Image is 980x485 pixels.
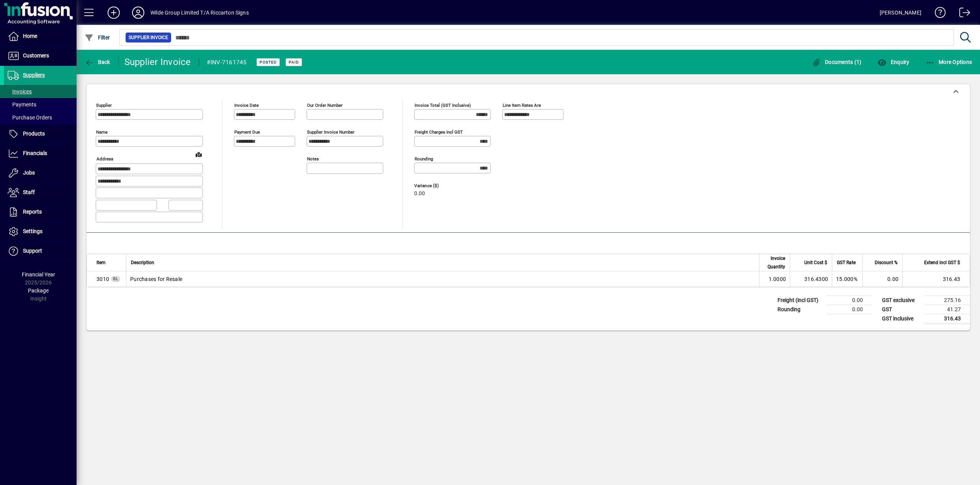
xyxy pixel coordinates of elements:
[83,31,112,44] button: Filter
[23,248,42,254] span: Support
[4,163,77,183] a: Jobs
[4,85,77,98] a: Invoices
[4,183,77,202] a: Staff
[126,6,150,20] button: Profile
[4,98,77,111] a: Payments
[415,129,463,135] mat-label: Freight charges incl GST
[862,271,902,287] td: 0.00
[832,271,862,287] td: 15.000%
[826,305,872,314] td: 0.00
[85,34,110,41] span: Filter
[22,271,55,278] span: Financial Year
[260,60,277,65] span: Posted
[307,129,354,135] mat-label: Supplier invoice number
[23,189,35,195] span: Staff
[924,55,974,69] button: More Options
[926,59,972,65] span: More Options
[23,131,45,137] span: Products
[307,156,319,162] mat-label: Notes
[207,56,247,69] div: #INV-7161745
[307,103,343,108] mat-label: Our order number
[810,55,864,69] button: Documents (1)
[929,2,946,26] a: Knowledge Base
[4,242,77,261] a: Support
[924,305,970,314] td: 41.27
[124,56,191,68] div: Supplier Invoice
[826,296,872,305] td: 0.00
[878,296,924,305] td: GST exclusive
[8,114,52,121] span: Purchase Orders
[4,144,77,163] a: Financials
[877,59,909,65] span: Enquiry
[131,258,154,267] span: Description
[4,111,77,124] a: Purchase Orders
[150,7,249,19] div: Wilde Group Limited T/A Riccarton Signs
[83,55,112,69] button: Back
[503,103,541,108] mat-label: Line item rates are
[77,55,119,69] app-page-header-button: Back
[129,34,168,41] span: Supplier Invoice
[126,271,759,287] td: Purchases for Resale
[414,191,425,197] span: 0.00
[96,258,106,267] span: Item
[4,202,77,222] a: Reports
[774,296,826,305] td: Freight (incl GST)
[96,275,109,283] span: Purchases for Resale
[774,305,826,314] td: Rounding
[23,33,37,39] span: Home
[954,2,970,26] a: Logout
[23,209,42,215] span: Reports
[812,59,862,65] span: Documents (1)
[4,222,77,241] a: Settings
[23,52,49,59] span: Customers
[790,271,832,287] td: 316.4300
[85,59,110,65] span: Back
[804,258,827,267] span: Unit Cost $
[23,228,42,234] span: Settings
[764,254,785,271] span: Invoice Quantity
[8,101,36,108] span: Payments
[924,314,970,323] td: 316.43
[234,103,259,108] mat-label: Invoice date
[28,287,49,294] span: Package
[924,296,970,305] td: 275.16
[23,170,35,176] span: Jobs
[875,55,911,69] button: Enquiry
[902,271,970,287] td: 316.43
[101,6,126,20] button: Add
[880,7,921,19] div: [PERSON_NAME]
[414,183,460,188] span: Variance ($)
[193,148,205,160] a: View on map
[23,72,45,78] span: Suppliers
[4,46,77,65] a: Customers
[4,27,77,46] a: Home
[875,258,898,267] span: Discount %
[96,129,108,135] mat-label: Name
[23,150,47,156] span: Financials
[878,305,924,314] td: GST
[415,156,433,162] mat-label: Rounding
[4,124,77,144] a: Products
[415,103,471,108] mat-label: Invoice Total (GST inclusive)
[8,88,32,95] span: Invoices
[113,277,118,281] span: GL
[924,258,960,267] span: Extend incl GST $
[96,103,112,108] mat-label: Supplier
[837,258,856,267] span: GST Rate
[759,271,790,287] td: 1.0000
[234,129,260,135] mat-label: Payment due
[878,314,924,323] td: GST inclusive
[289,60,299,65] span: Paid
